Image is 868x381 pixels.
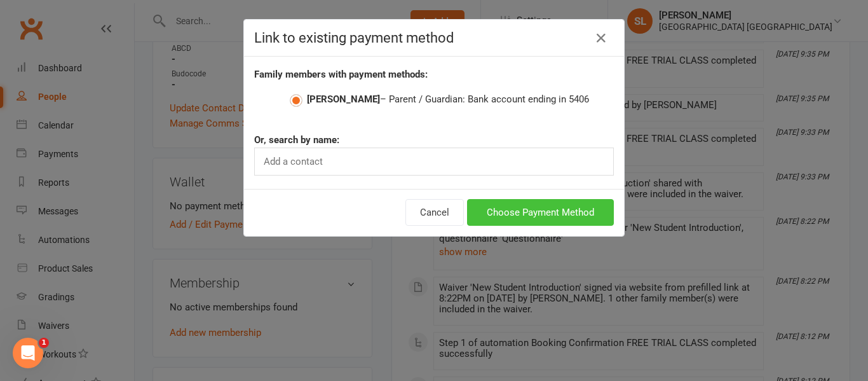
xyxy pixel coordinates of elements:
[254,30,614,46] h4: Link to existing payment method
[254,134,339,146] strong: Or, search by name:
[262,153,327,170] input: Add a contact
[467,199,614,226] button: Choose Payment Method
[254,69,428,80] strong: Family members with payment methods:
[591,28,611,48] button: Close
[39,338,49,348] span: 1
[290,92,589,107] label: – Parent / Guardian: Bank account ending in 5406
[405,199,464,226] button: Cancel
[13,338,43,368] iframe: Intercom live chat
[307,94,380,105] strong: [PERSON_NAME]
